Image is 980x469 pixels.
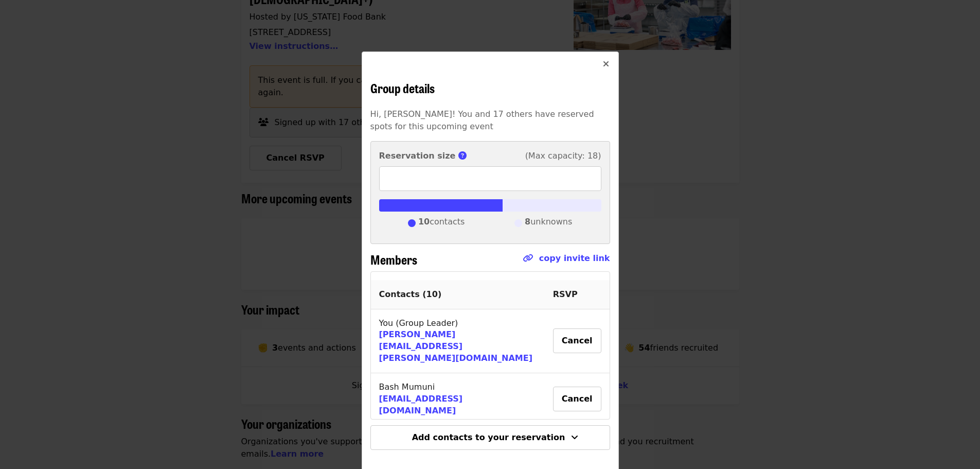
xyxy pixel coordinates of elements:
[370,109,594,131] span: Hi, [PERSON_NAME]! You and 17 others have reserved spots for this upcoming event
[370,79,435,97] span: Group details
[571,432,578,442] i: angle-down icon
[553,328,601,353] button: Cancel
[525,217,530,227] strong: 8
[594,52,618,77] button: Close
[412,432,565,442] span: Add contacts to your reservation
[523,253,533,263] i: link icon
[553,387,601,411] button: Cancel
[370,250,417,268] span: Members
[458,151,473,161] span: This is the number of group members you reserved spots for.
[370,425,610,450] button: Add contacts to your reservation
[525,150,601,162] span: (Max capacity: 18)
[371,309,545,374] td: You (Group Leader)
[539,253,610,263] a: copy invite link
[379,329,533,363] a: [PERSON_NAME][EMAIL_ADDRESS][PERSON_NAME][DOMAIN_NAME]
[379,151,456,161] strong: Reservation size
[458,151,467,161] i: circle-question icon
[603,59,609,69] i: times icon
[545,280,610,309] th: RSVP
[379,394,463,415] a: [EMAIL_ADDRESS][DOMAIN_NAME]
[523,252,610,271] span: Click to copy link!
[418,216,465,231] span: contacts
[525,216,572,231] span: unknowns
[418,217,430,227] strong: 10
[371,280,545,309] th: Contacts ( 10 )
[371,373,545,426] td: Bash Mumuni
